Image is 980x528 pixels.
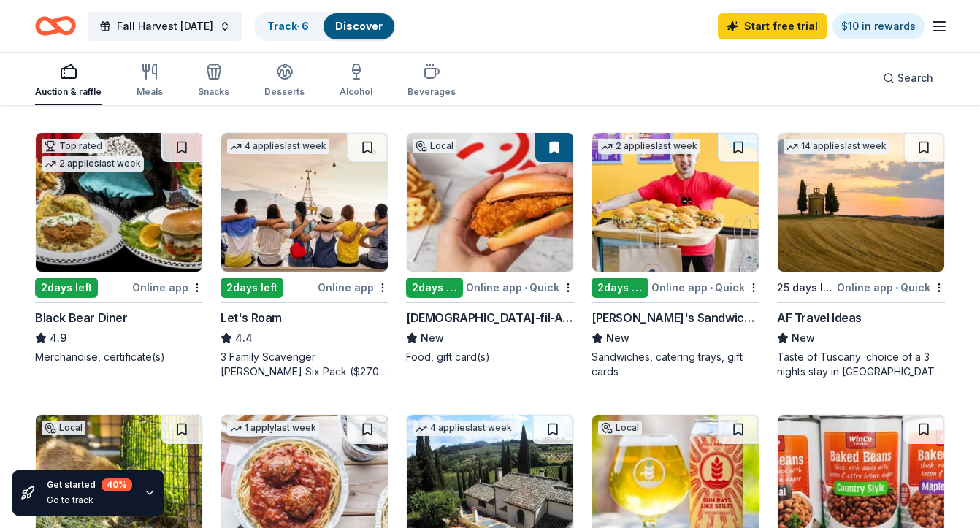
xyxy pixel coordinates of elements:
div: Go to track [47,494,132,506]
img: Image for Ike's Sandwiches [592,133,759,272]
span: • [524,282,527,294]
div: Food, gift card(s) [406,350,574,364]
div: Local [42,421,85,435]
span: 4.9 [50,329,66,347]
div: Snacks [198,86,229,98]
button: Fall Harvest [DATE] [88,12,242,41]
span: New [421,329,444,347]
button: Meals [137,57,163,105]
a: Image for AF Travel Ideas14 applieslast week25 days leftOnline app•QuickAF Travel IdeasNewTaste o... [777,132,945,379]
div: Top rated [42,139,105,153]
div: Online app Quick [466,278,574,296]
div: Online app [318,278,388,296]
div: 25 days left [777,279,834,296]
div: Online app [132,278,203,296]
div: Local [598,421,642,435]
button: Alcohol [340,57,372,105]
button: Desserts [264,57,305,105]
div: 2 days left [592,278,648,298]
div: 4 applies last week [227,139,329,154]
div: 40 % [102,478,132,491]
button: Beverages [407,57,456,105]
img: Image for Chick-fil-A (San Diego Sports Arena) [407,133,573,272]
span: • [710,282,713,294]
div: 2 days left [35,278,98,298]
div: Black Bear Diner [35,309,128,326]
button: Auction & raffle [35,57,102,105]
span: Search [897,69,933,87]
div: Let's Roam [221,309,282,326]
div: 1 apply last week [227,421,319,436]
a: Image for Black Bear DinerTop rated2 applieslast week2days leftOnline appBlack Bear Diner4.9Merch... [35,132,203,364]
div: Beverages [407,86,456,98]
button: Search [871,64,945,93]
div: 2 days left [406,278,463,298]
a: Image for Ike's Sandwiches2 applieslast week2days leftOnline app•Quick[PERSON_NAME]'s SandwichesN... [592,132,759,379]
div: 2 applies last week [42,156,144,172]
img: Image for AF Travel Ideas [778,133,944,272]
div: AF Travel Ideas [777,309,862,326]
span: Fall Harvest [DATE] [117,18,213,35]
div: 3 Family Scavenger [PERSON_NAME] Six Pack ($270 Value), 2 Date Night Scavenger [PERSON_NAME] Two ... [221,350,388,379]
a: Home [35,9,76,43]
span: New [792,329,815,347]
a: $10 in rewards [832,13,925,39]
a: Start free trial [718,13,827,39]
div: [DEMOGRAPHIC_DATA]-fil-A ([GEOGRAPHIC_DATA]) [406,309,574,326]
div: Alcohol [340,86,372,98]
a: Discover [335,20,383,32]
div: Sandwiches, catering trays, gift cards [592,350,759,379]
img: Image for Black Bear Diner [36,133,202,272]
button: Snacks [198,57,229,105]
span: New [606,329,629,347]
a: Track· 6 [267,20,309,32]
div: 2 days left [221,278,283,298]
div: Meals [137,86,163,98]
div: Local [413,139,456,153]
img: Image for Let's Roam [221,133,388,272]
div: Desserts [264,86,305,98]
div: Online app Quick [837,278,945,296]
a: Image for Chick-fil-A (San Diego Sports Arena)Local2days leftOnline app•Quick[DEMOGRAPHIC_DATA]-f... [406,132,574,364]
div: Taste of Tuscany: choice of a 3 nights stay in [GEOGRAPHIC_DATA] or a 5 night stay in [GEOGRAPHIC... [777,350,945,379]
span: 4.4 [235,329,253,347]
div: [PERSON_NAME]'s Sandwiches [592,309,759,326]
div: 4 applies last week [413,421,515,436]
div: 2 applies last week [598,139,700,154]
div: Auction & raffle [35,86,102,98]
div: Online app Quick [651,278,759,296]
div: Get started [47,478,132,491]
a: Image for Let's Roam4 applieslast week2days leftOnline appLet's Roam4.43 Family Scavenger [PERSON... [221,132,388,379]
div: 14 applies last week [784,139,889,154]
span: • [895,282,898,294]
div: Merchandise, certificate(s) [35,350,203,364]
button: Track· 6Discover [254,12,396,41]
